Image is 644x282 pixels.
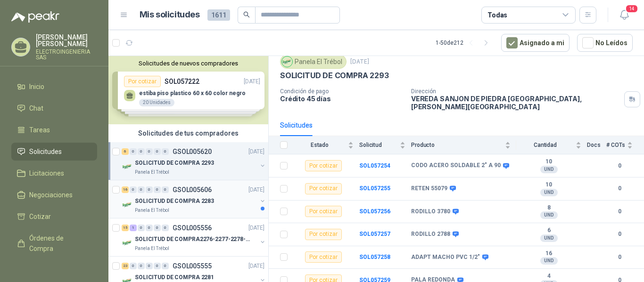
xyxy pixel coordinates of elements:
[616,7,633,24] button: 14
[207,9,230,21] span: 1611
[146,148,153,155] div: 0
[411,136,516,154] th: Producto
[516,181,581,189] b: 10
[280,88,404,95] p: Condición de pago
[411,231,450,238] b: RODILLO 2788
[305,160,342,171] div: Por cotizar
[305,206,342,217] div: Por cotizar
[29,103,43,113] span: Chat
[411,254,480,261] b: ADAPT MACHO PVC 1/2"
[411,88,620,95] p: Dirección
[280,95,404,103] p: Crédito 45 días
[350,57,369,66] p: [DATE]
[411,162,501,169] b: CODO ACERO SOLDABLE 2" A 90
[140,8,200,22] h1: Mis solicitudes
[516,250,581,258] b: 16
[293,136,359,154] th: Estado
[540,166,558,173] div: UND
[436,35,494,50] div: 1 - 50 de 212
[248,185,264,194] p: [DATE]
[11,186,97,204] a: Negociaciones
[359,185,390,192] a: SOL057255
[606,253,633,262] b: 0
[29,190,73,200] span: Negociaciones
[122,222,266,252] a: 15 1 0 0 0 0 GSOL005556[DATE] Company LogoSOLICITUD DE COMPRA2276-2277-2278-2284-2285-Panela El T...
[146,225,153,231] div: 0
[516,273,581,280] b: 4
[11,121,97,139] a: Tareas
[540,234,558,242] div: UND
[138,148,145,155] div: 0
[606,230,633,239] b: 0
[282,56,292,67] img: Company Logo
[359,254,390,260] b: SOL057258
[130,263,137,269] div: 0
[135,159,214,168] p: SOLICITUD DE COMPRA 2293
[135,235,252,244] p: SOLICITUD DE COMPRA2276-2277-2278-2284-2285-
[135,207,169,214] p: Panela El Trébol
[243,11,250,18] span: search
[112,60,264,67] button: Solicitudes de nuevos compradores
[606,142,625,148] span: # COTs
[29,125,50,135] span: Tareas
[122,225,129,231] div: 15
[138,263,145,269] div: 0
[138,186,145,193] div: 0
[122,186,129,193] div: 16
[540,189,558,196] div: UND
[146,186,153,193] div: 0
[108,124,268,142] div: Solicitudes de tus compradores
[305,183,342,194] div: Por cotizar
[154,225,161,231] div: 0
[135,245,169,252] p: Panela El Trébol
[411,95,620,111] p: VEREDA SANJON DE PIEDRA [GEOGRAPHIC_DATA] , [PERSON_NAME][GEOGRAPHIC_DATA]
[162,148,169,155] div: 0
[359,231,390,237] a: SOL057257
[606,207,633,216] b: 0
[29,211,51,222] span: Cotizar
[138,225,145,231] div: 0
[625,4,638,13] span: 14
[162,263,169,269] div: 0
[146,263,153,269] div: 0
[135,273,214,282] p: SOLICITUD DE COMPRA 2281
[135,169,169,176] p: Panela El Trébol
[280,120,313,130] div: Solicitudes
[516,158,581,166] b: 10
[606,161,633,170] b: 0
[108,56,268,124] div: Solicitudes de nuevos compradoresPor cotizarSOL057222[DATE] estiba piso plastico 60 x 60 color ne...
[11,208,97,226] a: Cotizar
[11,99,97,117] a: Chat
[130,186,137,193] div: 0
[501,34,570,52] button: Asignado a mi
[162,225,169,231] div: 0
[359,208,390,215] a: SOL057256
[540,211,558,219] div: UND
[130,225,137,231] div: 1
[122,148,129,155] div: 6
[577,34,633,52] button: No Leídos
[411,185,447,193] b: RETEN 55079
[516,204,581,212] b: 8
[516,142,574,148] span: Cantidad
[606,136,644,154] th: # COTs
[11,78,97,96] a: Inicio
[29,146,62,157] span: Solicitudes
[29,81,44,92] span: Inicio
[173,148,212,155] p: GSOL005620
[11,229,97,258] a: Órdenes de Compra
[36,49,97,60] p: ELECTROINGENIERIA SAS
[122,199,133,210] img: Company Logo
[248,224,264,233] p: [DATE]
[173,225,212,231] p: GSOL005556
[154,148,161,155] div: 0
[305,229,342,240] div: Por cotizar
[248,262,264,271] p: [DATE]
[516,227,581,234] b: 6
[293,142,346,148] span: Estado
[359,162,390,169] a: SOL057254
